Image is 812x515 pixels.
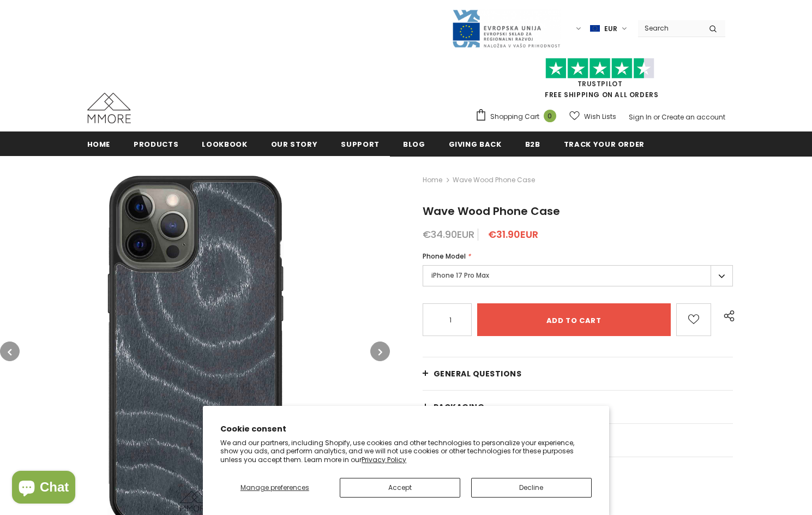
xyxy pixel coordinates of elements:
a: Home [87,131,111,156]
a: support [341,131,380,156]
a: Create an account [661,112,725,122]
h2: Cookie consent [220,423,592,435]
a: PACKAGING [423,391,733,423]
span: Giving back [449,139,502,149]
p: We and our partners, including Shopify, use cookies and other technologies to personalize your ex... [220,439,592,464]
button: Accept [340,478,460,498]
span: €31.90EUR [488,227,538,241]
a: Products [134,131,178,156]
input: Add to cart [477,303,671,336]
span: 0 [544,110,556,122]
a: Lookbook [202,131,247,156]
span: FREE SHIPPING ON ALL ORDERS [475,63,725,99]
button: Decline [471,478,592,498]
img: Javni Razpis [452,9,561,49]
a: Trustpilot [578,79,623,88]
span: €34.90EUR [423,227,474,241]
a: Home [423,173,442,187]
a: Javni Razpis [452,23,561,33]
span: Wave Wood Phone Case [423,203,560,219]
span: or [653,112,660,122]
span: Blog [403,139,425,149]
span: Phone Model [423,251,466,261]
a: Our Story [271,131,318,156]
inbox-online-store-chat: Shopify online store chat [9,471,79,506]
label: iPhone 17 Pro Max [423,265,733,286]
span: support [341,139,380,149]
span: Home [87,139,111,149]
a: B2B [525,131,540,156]
input: Search Site [638,20,701,36]
span: Manage preferences [240,483,309,492]
button: Manage preferences [220,478,329,498]
a: Giving back [449,131,502,156]
span: Wave Wood Phone Case [453,173,535,187]
a: Privacy Policy [362,455,406,464]
span: B2B [525,139,540,149]
span: Lookbook [202,139,247,149]
img: MMORE Cases [87,93,131,123]
a: Shopping Cart 0 [475,109,562,125]
a: Sign In [629,112,652,122]
a: Blog [403,131,425,156]
span: Our Story [271,139,318,149]
span: Products [134,139,178,149]
span: General Questions [434,368,522,379]
span: Track your order [564,139,645,149]
span: EUR [604,23,617,34]
a: Track your order [564,131,645,156]
img: Trust Pilot Stars [545,58,654,79]
span: Shopping Cart [490,111,539,122]
span: PACKAGING [434,402,485,412]
a: Wish Lists [569,107,616,126]
a: General Questions [423,357,733,390]
span: Wish Lists [584,111,616,122]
